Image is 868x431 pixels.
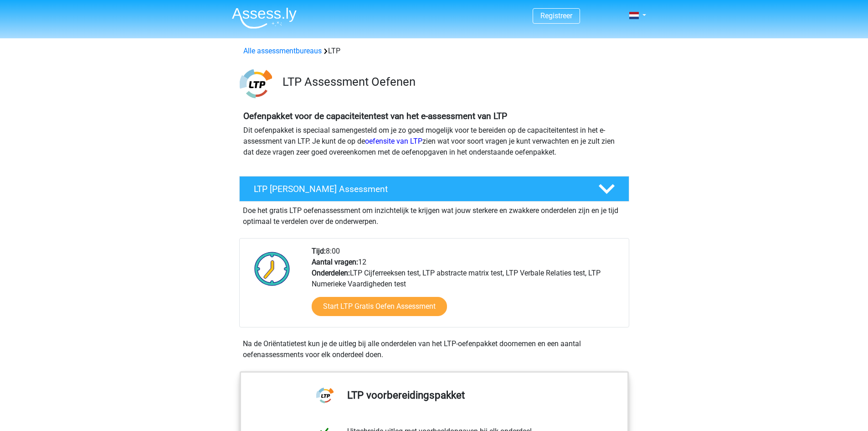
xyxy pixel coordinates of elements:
[243,125,625,158] p: Dit oefenpakket is speciaal samengesteld om je zo goed mogelijk voor te bereiden op de capaciteit...
[236,176,633,202] a: LTP [PERSON_NAME] Assessment
[312,297,447,316] a: Start LTP Gratis Oefen Assessment
[243,111,507,121] b: Oefenpakket voor de capaciteitentest van het e-assessment van LTP
[540,11,572,20] a: Registreer
[249,246,295,291] img: Klok
[312,247,326,255] b: Tijd:
[240,68,272,100] img: ltp.png
[312,258,358,266] b: Aantal vragen:
[282,75,622,89] h3: LTP Assessment Oefenen
[243,47,322,55] a: Alle assessmentbureaus
[240,46,629,57] div: LTP
[254,184,584,194] h4: LTP [PERSON_NAME] Assessment
[365,137,422,145] a: oefensite van LTP
[312,269,350,277] b: Onderdelen:
[239,338,629,360] div: Na de Oriëntatietest kun je de uitleg bij alle onderdelen van het LTP-oefenpakket doornemen en ee...
[232,7,297,29] img: Assessly
[239,202,629,227] div: Doe het gratis LTP oefenassessment om inzichtelijk te krijgen wat jouw sterkere en zwakkere onder...
[305,246,628,327] div: 8:00 12 LTP Cijferreeksen test, LTP abstracte matrix test, LTP Verbale Relaties test, LTP Numerie...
